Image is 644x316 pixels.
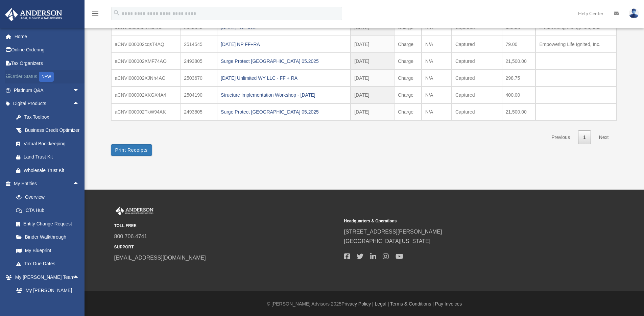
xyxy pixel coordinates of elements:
[114,255,206,261] a: [EMAIL_ADDRESS][DOMAIN_NAME]
[111,87,181,103] td: aCNVI000002XKGX4A4
[24,140,81,148] div: Virtual Bookkeeping
[546,130,575,144] a: Previous
[9,217,90,230] a: Entity Change Request
[9,137,90,150] a: Virtual Bookkeeping
[5,177,90,191] a: My Entitiesarrow_drop_up
[375,301,389,307] a: Legal |
[390,301,434,307] a: Terms & Conditions |
[221,56,347,66] div: Surge Protect [GEOGRAPHIC_DATA] 05.2025
[114,244,339,251] small: SUPPORT
[9,150,90,164] a: Land Trust Kit
[24,153,81,161] div: Land Trust Kit
[394,87,422,103] td: Charge
[422,70,452,87] td: N/A
[341,301,374,307] a: Privacy Policy |
[5,30,90,43] a: Home
[5,83,90,97] a: Platinum Q&Aarrow_drop_down
[344,218,569,225] small: Headquarters & Operations
[180,70,217,87] td: 2503670
[351,70,394,87] td: [DATE]
[24,166,81,175] div: Wholesale Trust Kit
[24,126,81,135] div: Business Credit Optimizer
[9,164,90,177] a: Wholesale Trust Kit
[221,40,347,49] div: [DATE] NP FF+RA
[114,206,155,215] img: Anderson Advisors Platinum Portal
[502,53,536,70] td: 21,500.00
[113,9,120,17] i: search
[111,144,152,156] button: Print Receipts
[394,53,422,70] td: Charge
[9,257,90,271] a: Tax Due Dates
[91,9,99,18] i: menu
[351,36,394,53] td: [DATE]
[5,56,90,70] a: Tax Organizers
[422,103,452,120] td: N/A
[452,70,502,87] td: Captured
[394,70,422,87] td: Charge
[502,36,536,53] td: 79.00
[422,87,452,103] td: N/A
[5,97,90,111] a: Digital Productsarrow_drop_up
[629,8,639,18] img: User Pic
[452,103,502,120] td: Captured
[91,12,99,18] a: menu
[114,234,147,239] a: 800.706.4741
[422,53,452,70] td: N/A
[73,83,86,97] span: arrow_drop_down
[111,70,181,87] td: aCNVI000002XJNh4AO
[5,43,90,57] a: Online Ordering
[435,301,462,307] a: Pay Invoices
[111,36,181,53] td: aCNVI000002cqsT4AQ
[351,53,394,70] td: [DATE]
[452,53,502,70] td: Captured
[502,70,536,87] td: 298.75
[422,36,452,53] td: N/A
[111,53,181,70] td: aCNVI000002XMF74AO
[535,36,616,53] td: Empowering Life Ignited, Inc.
[394,36,422,53] td: Charge
[111,103,181,120] td: aCNVI000002TkW94AK
[394,103,422,120] td: Charge
[73,97,86,111] span: arrow_drop_up
[594,130,614,144] a: Next
[578,130,591,144] a: 1
[351,103,394,120] td: [DATE]
[221,73,347,83] div: [DATE] Unlimited WY LLC - FF + RA
[502,87,536,103] td: 400.00
[85,300,644,308] div: © [PERSON_NAME] Advisors 2025
[9,124,90,137] a: Business Credit Optimizer
[180,53,217,70] td: 2493805
[180,103,217,120] td: 2493805
[452,36,502,53] td: Captured
[344,238,431,244] a: [GEOGRAPHIC_DATA][US_STATE]
[221,90,347,100] div: Structure Implementation Workshop - [DATE]
[3,8,64,21] img: Anderson Advisors Platinum Portal
[9,230,90,244] a: Binder Walkthrough
[452,87,502,103] td: Captured
[9,110,90,124] a: Tax Toolbox
[221,107,347,117] div: Surge Protect [GEOGRAPHIC_DATA] 05.2025
[9,244,90,257] a: My Blueprint
[502,103,536,120] td: 21,500.00
[180,36,217,53] td: 2514545
[39,72,54,82] div: NEW
[9,284,90,306] a: My [PERSON_NAME] Team
[9,190,90,204] a: Overview
[73,270,86,284] span: arrow_drop_up
[9,204,90,217] a: CTA Hub
[5,70,90,84] a: Order StatusNEW
[351,87,394,103] td: [DATE]
[344,229,442,235] a: [STREET_ADDRESS][PERSON_NAME]
[114,222,339,229] small: TOLL FREE
[180,87,217,103] td: 2504190
[5,270,90,284] a: My [PERSON_NAME] Teamarrow_drop_up
[24,113,81,121] div: Tax Toolbox
[73,177,86,191] span: arrow_drop_up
